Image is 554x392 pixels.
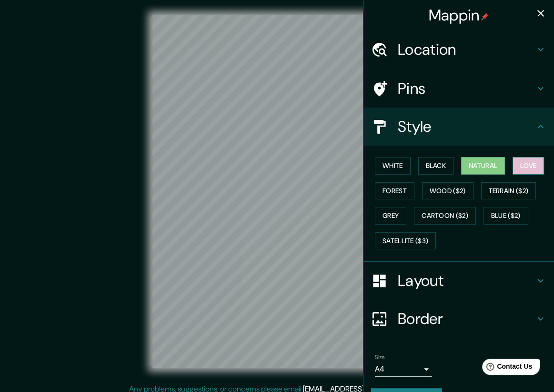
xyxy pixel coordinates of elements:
[429,6,489,25] h4: Mappin
[398,271,535,290] h4: Layout
[375,232,436,250] button: Satellite ($3)
[375,157,411,175] button: White
[513,157,544,175] button: Love
[375,362,432,377] div: A4
[363,69,554,108] div: Pins
[375,353,385,362] label: Size
[481,13,489,20] img: pin-icon.png
[469,355,544,382] iframe: Help widget launcher
[414,207,476,225] button: Cartoon ($2)
[398,117,535,136] h4: Style
[418,157,454,175] button: Black
[363,108,554,146] div: Style
[375,207,406,225] button: Grey
[422,182,473,200] button: Wood ($2)
[375,182,414,200] button: Forest
[398,309,535,328] h4: Border
[483,207,528,225] button: Blue ($2)
[363,300,554,338] div: Border
[152,15,402,368] canvas: Map
[363,30,554,69] div: Location
[398,40,535,59] h4: Location
[398,79,535,98] h4: Pins
[363,262,554,300] div: Layout
[461,157,505,175] button: Natural
[481,182,536,200] button: Terrain ($2)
